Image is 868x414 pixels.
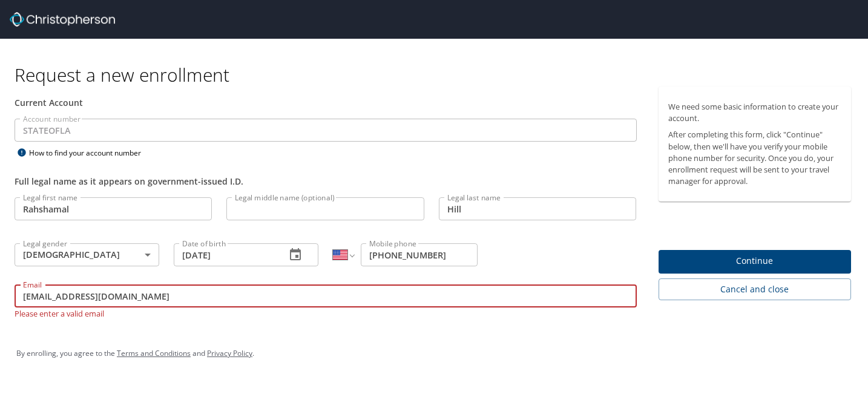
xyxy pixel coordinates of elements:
div: Full legal name as it appears on government-issued I.D. [15,175,637,188]
img: cbt logo [10,12,115,27]
div: Current Account [15,96,637,109]
button: Cancel and close [659,278,852,301]
input: Enter phone number [361,243,478,266]
h1: Request a new enrollment [15,63,861,87]
span: Continue [668,254,842,269]
a: Terms and Conditions [117,348,191,358]
input: MM/DD/YYYY [174,243,276,266]
p: We need some basic information to create your account. [668,101,842,124]
div: How to find your account number [15,145,166,160]
button: Continue [659,250,852,274]
a: Privacy Policy [207,348,252,358]
p: After completing this form, click "Continue" below, then we'll have you verify your mobile phone ... [668,129,842,187]
span: Cancel and close [668,282,842,297]
div: By enrolling, you agree to the and . [16,338,852,369]
p: Please enter a valid email [15,307,637,319]
div: [DEMOGRAPHIC_DATA] [15,243,159,266]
